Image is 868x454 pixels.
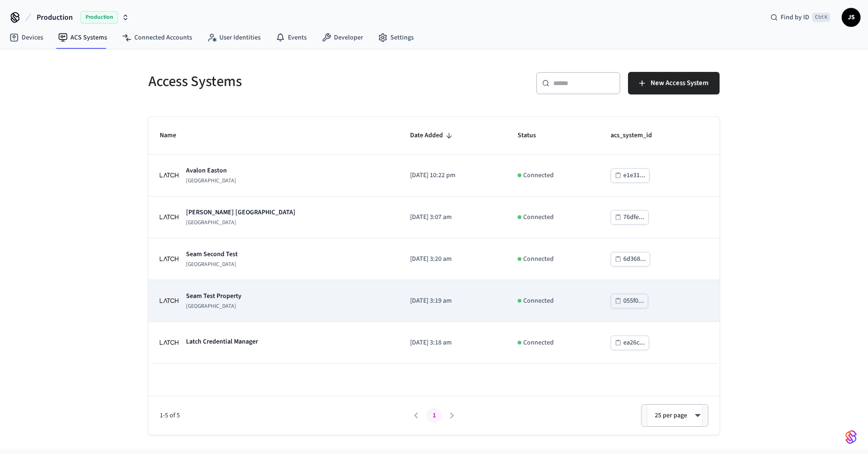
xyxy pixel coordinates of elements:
[160,333,178,352] img: Latch Building Logo
[186,261,238,268] p: [GEOGRAPHIC_DATA]
[628,72,720,94] button: New Access System
[186,291,241,301] p: Seam Test Property
[611,252,650,266] button: 6d368...
[160,250,178,268] img: Latch Building Logo
[200,29,268,46] a: User Identities
[186,208,295,217] p: [PERSON_NAME] [GEOGRAPHIC_DATA]
[763,9,838,26] div: Find by IDCtrl K
[186,337,258,346] p: Latch Credential Manager
[410,171,495,180] p: [DATE] 10:22 pm
[160,291,178,310] img: Latch Building Logo
[611,168,650,183] button: e1e31...
[410,128,455,143] span: Date Added
[611,210,649,225] button: 76dfe...
[186,219,295,227] p: [GEOGRAPHIC_DATA]
[160,128,188,143] span: Name
[523,212,554,222] p: Connected
[843,9,860,26] span: JS
[611,336,649,350] button: ea26c...
[410,254,495,264] p: [DATE] 3:20 am
[623,337,645,349] div: ea26c...
[160,208,178,227] img: Latch Building Logo
[148,117,720,364] table: sticky table
[426,408,442,423] button: page 1
[623,170,645,181] div: e1e31...
[186,303,241,310] p: [GEOGRAPHIC_DATA]
[2,29,51,46] a: Devices
[623,253,646,265] div: 6d368...
[160,166,178,185] img: Latch Building Logo
[518,128,548,143] span: Status
[37,12,73,23] span: Production
[186,250,238,259] p: Seam Second Test
[410,212,495,222] p: [DATE] 3:07 am
[623,211,644,223] div: 76dfe...
[148,72,428,91] h5: Access Systems
[611,128,664,143] span: acs_system_id
[371,29,421,46] a: Settings
[51,29,115,46] a: ACS Systems
[523,296,554,306] p: Connected
[842,8,860,27] button: JS
[160,411,407,421] span: 1-5 of 5
[186,166,236,175] p: Avalon Easton
[186,177,236,185] p: [GEOGRAPHIC_DATA]
[268,29,314,46] a: Events
[115,29,200,46] a: Connected Accounts
[647,404,703,427] div: 25 per page
[623,295,644,307] div: 055f0...
[80,11,118,23] span: Production
[651,77,708,89] span: New Access System
[812,13,830,22] span: Ctrl K
[407,408,461,423] nav: pagination navigation
[410,296,495,306] p: [DATE] 3:19 am
[781,13,809,22] span: Find by ID
[523,171,554,180] p: Connected
[523,338,554,348] p: Connected
[523,254,554,264] p: Connected
[611,294,648,308] button: 055f0...
[845,430,857,445] img: SeamLogoGradient.69752ec5.svg
[410,338,495,348] p: [DATE] 3:18 am
[314,29,371,46] a: Developer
